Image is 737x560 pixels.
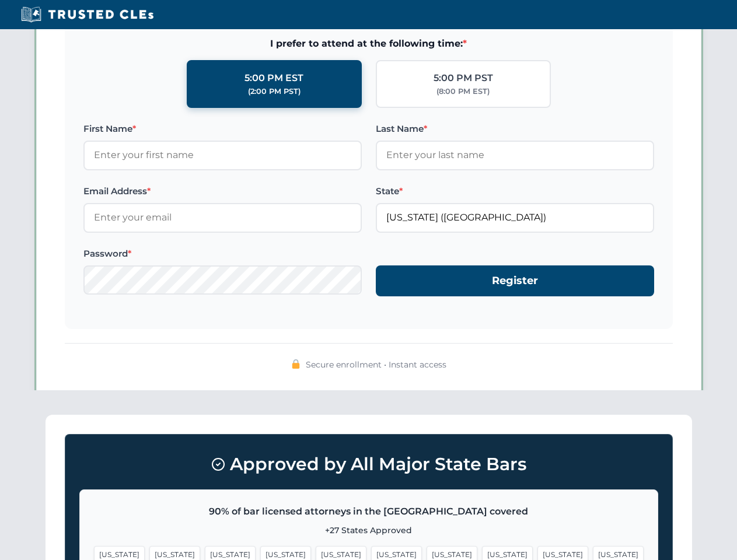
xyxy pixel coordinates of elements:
[244,71,303,86] div: 5:00 PM EST
[436,86,490,97] div: (8:00 PM EST)
[376,122,654,136] label: Last Name
[306,358,446,371] span: Secure enrollment • Instant access
[434,71,493,86] div: 5:00 PM PST
[83,203,362,232] input: Enter your email
[83,184,362,198] label: Email Address
[83,122,362,136] label: First Name
[376,141,654,170] input: Enter your last name
[18,6,157,23] img: Trusted CLEs
[83,247,362,261] label: Password
[376,265,654,296] button: Register
[376,203,654,232] input: Florida (FL)
[83,36,654,51] span: I prefer to attend at the following time:
[83,141,362,170] input: Enter your first name
[376,184,654,198] label: State
[291,359,301,369] img: 🔒
[94,524,644,537] p: +27 States Approved
[94,504,644,519] p: 90% of bar licensed attorneys in the [GEOGRAPHIC_DATA] covered
[248,86,301,97] div: (2:00 PM PST)
[79,449,658,480] h3: Approved by All Major State Bars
